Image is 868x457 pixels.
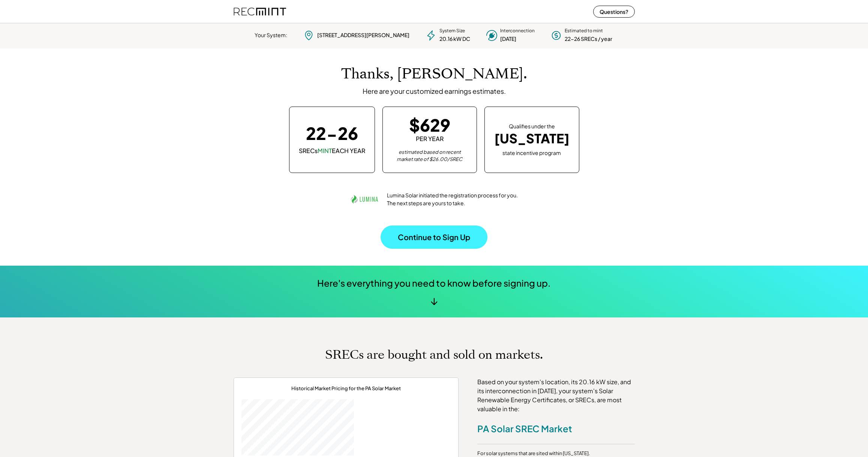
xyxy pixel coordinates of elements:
[325,347,543,362] h1: SRECs are bought and sold on markets.
[381,225,487,249] button: Continue to Sign Up
[306,125,358,141] div: 22-26
[409,116,450,133] div: $629
[255,32,287,39] div: Your System:
[416,135,444,143] div: PER YEAR
[502,148,561,157] div: state incentive program
[299,147,365,155] div: SRECs EACH YEAR
[318,147,332,155] font: MINT
[363,87,506,95] div: Here are your customized earnings estimates.
[494,131,570,146] div: [US_STATE]
[593,6,635,18] button: Questions?
[234,2,286,21] img: recmint-logotype%403x%20%281%29.jpeg
[500,28,535,34] div: Interconnection
[387,191,519,207] div: Lumina Solar initiated the registration process for you. The next steps are yours to take.
[392,149,467,163] div: estimated based on recent market rate of $26.00/SREC
[430,295,438,306] div: ↓
[439,35,470,43] div: 20.16 kW DC
[509,123,555,130] div: Qualifies under the
[565,35,612,43] div: 22-26 SRECs / year
[439,28,465,34] div: System Size
[477,423,572,434] div: PA Solar SREC Market
[291,385,401,392] div: Historical Market Pricing for the PA Solar Market
[565,28,603,34] div: Estimated to mint
[341,65,527,83] h1: Thanks, [PERSON_NAME].
[317,32,409,39] div: [STREET_ADDRESS][PERSON_NAME]
[349,184,379,214] img: lumina.png
[477,377,635,413] div: Based on your system's location, its 20.16 kW size, and its interconnection in [DATE], your syste...
[500,35,516,43] div: [DATE]
[317,277,551,290] div: Here's everything you need to know before signing up.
